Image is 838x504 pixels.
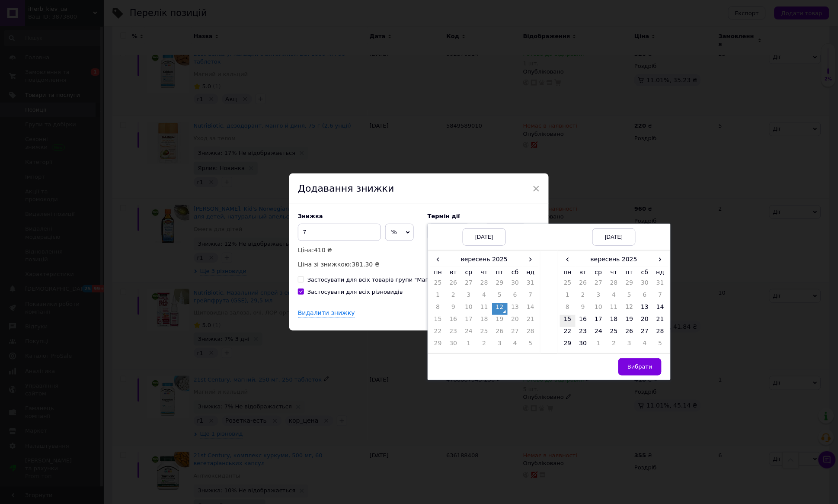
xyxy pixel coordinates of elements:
[508,303,523,315] td: 13
[576,253,653,266] th: вересень 2025
[637,327,653,339] td: 27
[430,303,446,315] td: 8
[627,363,652,370] span: Вибрати
[637,339,653,351] td: 4
[576,327,591,339] td: 23
[446,266,461,279] th: вт
[430,266,446,279] th: пн
[560,279,576,291] td: 25
[461,339,477,351] td: 1
[477,327,492,339] td: 25
[430,327,446,339] td: 22
[492,327,508,339] td: 26
[523,327,538,339] td: 28
[477,339,492,351] td: 2
[622,291,637,303] td: 5
[606,339,622,351] td: 2
[652,303,668,315] td: 14
[523,303,538,315] td: 14
[637,303,653,315] td: 13
[461,279,477,291] td: 27
[307,288,403,296] div: Застосувати для всіх різновидів
[622,279,637,291] td: 29
[461,327,477,339] td: 24
[622,315,637,327] td: 19
[446,279,461,291] td: 26
[576,279,591,291] td: 26
[606,315,622,327] td: 18
[523,315,538,327] td: 21
[652,253,668,266] span: ›
[606,303,622,315] td: 11
[492,279,508,291] td: 29
[508,327,523,339] td: 27
[523,253,538,266] span: ›
[622,266,637,279] th: пт
[652,279,668,291] td: 31
[591,327,606,339] td: 24
[391,228,397,235] span: %
[523,279,538,291] td: 31
[652,327,668,339] td: 28
[492,303,508,315] td: 12
[508,291,523,303] td: 6
[446,339,461,351] td: 30
[606,266,622,279] th: чт
[622,303,637,315] td: 12
[560,303,576,315] td: 8
[477,279,492,291] td: 28
[618,358,662,376] button: Вибрати
[652,291,668,303] td: 7
[492,291,508,303] td: 5
[592,228,636,246] div: [DATE]
[508,266,523,279] th: сб
[430,279,446,291] td: 25
[430,291,446,303] td: 1
[637,315,653,327] td: 20
[298,183,394,194] span: Додавання знижки
[591,339,606,351] td: 1
[523,339,538,351] td: 5
[314,247,332,254] span: 410 ₴
[461,303,477,315] td: 10
[446,291,461,303] td: 2
[591,291,606,303] td: 3
[298,260,419,269] p: Ціна зі знижкою:
[428,213,540,219] label: Термін дії
[591,266,606,279] th: ср
[606,291,622,303] td: 4
[560,327,576,339] td: 22
[508,279,523,291] td: 30
[298,213,323,219] span: Знижка
[622,339,637,351] td: 3
[446,315,461,327] td: 16
[477,291,492,303] td: 4
[307,276,474,284] div: Застосувати для всіх товарів групи "Магний и кальций"
[430,339,446,351] td: 29
[430,253,446,266] span: ‹
[492,266,508,279] th: пт
[560,339,576,351] td: 29
[298,245,419,255] p: Ціна:
[576,266,591,279] th: вт
[477,266,492,279] th: чт
[430,315,446,327] td: 15
[591,315,606,327] td: 17
[461,266,477,279] th: ср
[463,228,506,246] div: [DATE]
[637,279,653,291] td: 30
[560,266,576,279] th: пн
[492,339,508,351] td: 3
[591,279,606,291] td: 27
[523,266,538,279] th: нд
[622,327,637,339] td: 26
[576,303,591,315] td: 9
[560,315,576,327] td: 15
[652,266,668,279] th: нд
[637,266,653,279] th: сб
[576,315,591,327] td: 16
[477,315,492,327] td: 18
[606,279,622,291] td: 28
[461,291,477,303] td: 3
[637,291,653,303] td: 6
